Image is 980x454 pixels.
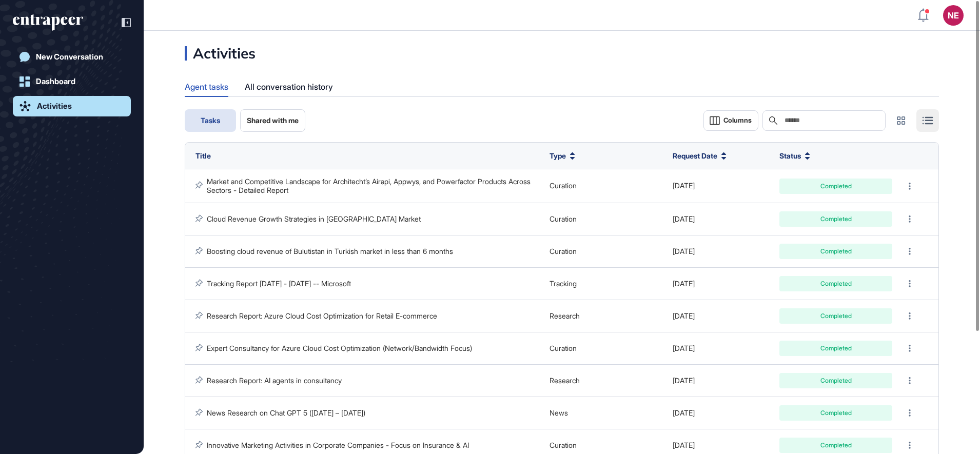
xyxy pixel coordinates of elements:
[207,344,472,352] a: Expert Consultancy for Azure Cloud Cost Optimization (Network/Bandwidth Focus)
[195,151,211,160] span: Title
[550,408,568,417] span: News
[13,71,131,92] a: Dashboard
[779,150,810,161] button: Status
[673,311,695,320] span: [DATE]
[207,441,469,449] a: Innovative Marketing Activities in Corporate Companies - Focus on Insurance & AI
[673,344,695,352] span: [DATE]
[240,109,305,132] button: Shared with me
[673,181,695,190] span: [DATE]
[207,177,533,194] a: Market and Competitive Landscape for Architecht’s Airapi, Appwys, and Powerfactor Products Across...
[723,116,752,124] span: Columns
[550,344,577,352] span: Curation
[779,150,801,161] span: Status
[36,52,103,62] div: New Conversation
[185,46,256,61] div: Activities
[550,181,577,190] span: Curation
[673,247,695,255] span: [DATE]
[550,247,577,255] span: Curation
[207,279,351,288] a: Tracking Report [DATE] - [DATE] -- Microsoft
[787,313,885,319] div: Completed
[207,214,421,223] a: Cloud Revenue Growth Strategies in [GEOGRAPHIC_DATA] Market
[185,109,236,132] button: Tasks
[550,279,577,288] span: Tracking
[787,442,885,448] div: Completed
[787,248,885,254] div: Completed
[13,14,83,31] div: entrapeer-logo
[787,183,885,189] div: Completed
[185,77,228,96] div: Agent tasks
[207,247,453,255] a: Boosting cloud revenue of Bulutistan in Turkish market in less than 6 months
[673,150,727,161] button: Request Date
[673,214,695,223] span: [DATE]
[787,345,885,351] div: Completed
[207,311,437,320] a: Research Report: Azure Cloud Cost Optimization for Retail E-commerce
[13,96,131,116] a: Activities
[207,376,342,385] a: Research Report: AI agents in consultancy
[550,441,577,449] span: Curation
[37,102,72,111] div: Activities
[673,441,695,449] span: [DATE]
[673,376,695,385] span: [DATE]
[673,408,695,417] span: [DATE]
[703,110,758,131] button: Columns
[787,281,885,287] div: Completed
[787,378,885,384] div: Completed
[550,214,577,223] span: Curation
[550,150,575,161] button: Type
[36,77,75,86] div: Dashboard
[550,311,580,320] span: Research
[673,150,717,161] span: Request Date
[787,216,885,222] div: Completed
[207,408,365,417] a: News Research on Chat GPT 5 ([DATE] – [DATE])
[943,5,964,26] button: NE
[550,376,580,385] span: Research
[787,410,885,416] div: Completed
[13,47,131,67] a: New Conversation
[247,116,299,125] span: Shared with me
[245,77,333,97] div: All conversation history
[550,150,566,161] span: Type
[201,116,220,125] span: Tasks
[673,279,695,288] span: [DATE]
